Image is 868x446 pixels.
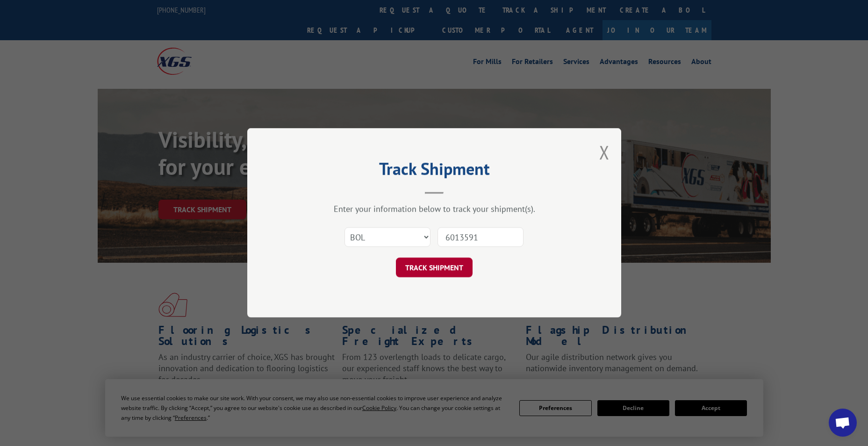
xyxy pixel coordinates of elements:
div: Enter your information below to track your shipment(s). [294,204,574,215]
h2: Track Shipment [294,162,574,180]
input: Number(s) [438,228,524,247]
button: Close modal [599,140,610,165]
button: TRACK SHIPMENT [396,258,473,278]
a: Open chat [829,409,857,437]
